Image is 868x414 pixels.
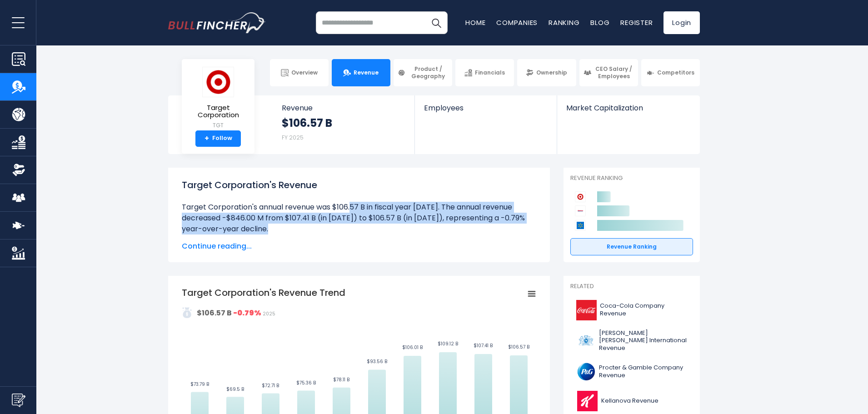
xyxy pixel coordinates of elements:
[415,95,556,128] a: Employees
[517,59,576,86] a: Ownership
[641,59,700,86] a: Competitors
[282,134,304,141] small: FY 2025
[594,65,634,80] span: CEO Salary / Employees
[570,359,693,384] a: Procter & Gamble Company Revenue
[197,308,232,318] strong: $106.57 B
[273,95,415,154] a: Revenue $106.57 B FY 2025
[182,178,536,192] h1: Target Corporation's Revenue
[576,361,596,382] img: PG logo
[455,59,514,86] a: Financials
[12,163,25,177] img: Ownership
[182,202,536,234] li: Target Corporation's annual revenue was $106.57 B in fiscal year [DATE]. The annual revenue decre...
[575,205,586,216] img: Costco Wholesale Corporation competitors logo
[332,59,390,86] a: Revenue
[576,391,599,411] img: K logo
[575,191,586,202] img: Target Corporation competitors logo
[226,386,244,393] text: $69.5 B
[557,95,699,128] a: Market Capitalization
[195,130,241,147] a: +Follow
[296,379,316,386] text: $75.36 B
[425,11,448,34] button: Search
[570,283,693,290] p: Related
[590,18,609,27] a: Blog
[570,175,693,182] p: Revenue Ranking
[496,18,538,27] a: Companies
[190,381,209,388] text: $73.79 B
[575,220,586,231] img: Walmart competitors logo
[189,121,247,130] small: TGT
[263,310,275,317] span: 2025
[189,104,247,119] span: Target Corporation
[189,66,248,130] a: Target Corporation TGT
[333,376,349,383] text: $78.11 B
[474,342,493,349] text: $107.41 B
[168,12,266,33] a: Go to homepage
[576,300,597,320] img: KO logo
[620,18,653,27] a: Register
[570,389,693,414] a: Kellanova Revenue
[570,327,693,355] a: [PERSON_NAME] [PERSON_NAME] International Revenue
[570,298,693,323] a: Coca-Cola Company Revenue
[570,238,693,255] a: Revenue Ranking
[408,65,448,80] span: Product / Geography
[508,344,529,350] text: $106.57 B
[394,59,452,86] a: Product / Geography
[402,344,423,351] text: $106.01 B
[168,12,266,33] img: bullfincher logo
[282,104,406,112] span: Revenue
[438,340,458,347] text: $109.12 B
[262,382,279,389] text: $72.71 B
[182,241,536,252] span: Continue reading...
[354,69,379,76] span: Revenue
[182,286,345,299] tspan: Target Corporation's Revenue Trend
[270,59,329,86] a: Overview
[663,11,700,34] a: Login
[536,69,567,76] span: Ownership
[576,330,596,351] img: PM logo
[291,69,318,76] span: Overview
[465,18,485,27] a: Home
[182,307,193,318] img: addasd
[475,69,505,76] span: Financials
[205,135,209,143] strong: +
[657,69,694,76] span: Competitors
[282,116,332,130] strong: $106.57 B
[424,104,547,112] span: Employees
[549,18,579,27] a: Ranking
[233,308,261,318] strong: -0.79%
[566,104,690,112] span: Market Capitalization
[579,59,638,86] a: CEO Salary / Employees
[367,358,387,365] text: $93.56 B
